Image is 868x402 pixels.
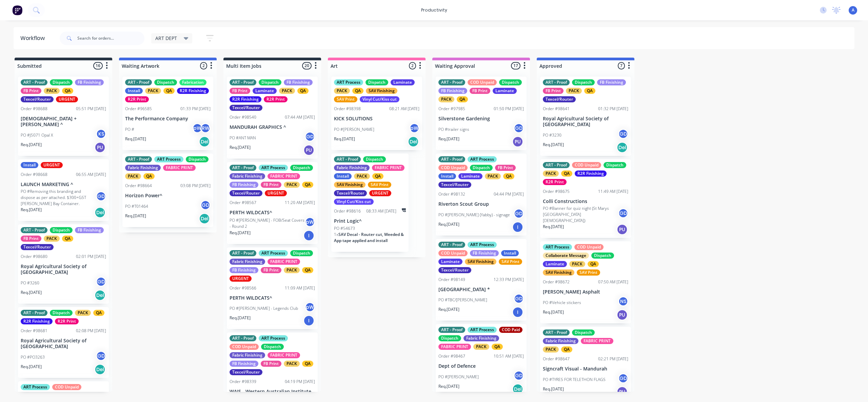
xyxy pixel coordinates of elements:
div: SAV Print [368,182,391,188]
p: Req. [DATE] [230,315,251,321]
div: Fabric Finishing [543,338,578,344]
div: Dispatch [50,79,73,85]
div: FB Print [230,88,250,94]
div: SAV Finishing [543,269,574,276]
div: Del [408,136,419,147]
span: A [852,7,854,13]
div: I [303,230,314,241]
p: Req. [DATE] [438,221,459,227]
div: Install [438,173,456,179]
p: [DEMOGRAPHIC_DATA] + [PERSON_NAME] ^ [21,116,106,127]
div: Texcel/Router [543,96,576,102]
div: FB Finishing [230,182,258,188]
div: SAV Finishing [334,182,366,188]
div: 02:08 PM [DATE] [76,328,106,334]
p: Royal Agricultural Society of [GEOGRAPHIC_DATA] [543,116,628,127]
div: 11:49 AM [DATE] [598,188,628,195]
div: Fabric Finishing [230,259,265,265]
div: PACK [279,88,295,94]
div: pW [305,217,315,227]
div: 11:09 AM [DATE] [285,285,315,291]
div: Texcel/Router [21,96,54,102]
div: R2R Finishing [230,96,261,102]
div: ART - ProofART ProcessCOD UnpaidFB FinishingInstallLaminateSAV FinishingSAV PrintTexcel/RouterOrd... [436,239,527,321]
div: 01:33 PM [DATE] [180,106,211,112]
div: ART ProcessDispatchLaminatePACKQASAV FinishingSAV PrintVinyl Cut/Kiss cutOrder #9839808:21 AM [DA... [331,77,422,150]
div: pW [305,302,315,312]
div: FABRIC PRINT [268,352,300,358]
div: Order #98398 [334,106,361,112]
div: Fabric Finishing [230,352,265,358]
div: FABRIC PRINT [268,173,300,179]
div: COD Unpaid [574,244,604,250]
div: Order #98641 [543,106,570,112]
p: Royal Agricultural Society of [GEOGRAPHIC_DATA] [21,338,106,349]
div: Order #98672 [543,279,570,285]
div: ART - Proof [125,156,152,162]
div: QA [584,88,595,94]
div: Dispatch [499,79,522,85]
p: PO #[PERSON_NAME] [334,126,374,133]
div: ART - ProofDispatchFB FinishingFB PrintPACKQATexcel/RouterURGENTOrder #9868805:51 PM [DATE][DEMOG... [18,77,109,156]
p: Req. [DATE] [230,230,251,236]
div: ART - Proof [438,242,465,248]
div: FABRIC PRINT [268,259,300,265]
p: PO #T01464 [125,203,148,209]
div: COD Unpaid [468,79,497,85]
div: Dispatch [572,329,595,336]
div: FB Print [470,88,490,94]
p: PERTH WILDCATS^ [230,295,315,301]
div: Install [501,250,519,256]
div: URGENT [265,190,287,196]
p: Req. [DATE] [230,144,251,150]
p: Req. [DATE] [21,142,42,148]
div: ART - ProofDispatchFB FinishingFB PrintPACKQATexcel/RouterOrder #9868002:01 PM [DATE]Royal Agricu... [18,224,109,304]
div: ART Process [259,335,288,341]
div: Dispatch [572,79,595,85]
div: FB Finishing [470,250,499,256]
div: Fabric Finishing [463,335,499,341]
div: pW [192,123,202,133]
p: Royal Agricultural Society of [GEOGRAPHIC_DATA] [21,264,106,275]
p: PO #[PERSON_NAME] (Yabby) - signage [438,212,510,218]
div: 08:21 AM [DATE] [389,106,419,112]
div: Collaborate Message [543,253,589,259]
div: ART Process [468,156,497,162]
div: URGENT [369,190,391,196]
div: R2R Print [125,96,149,102]
div: InstallURGENTOrder #9866806:55 AM [DATE]LAUNCH MARKETING ^PO #Removing this branding and dispose ... [18,159,109,221]
div: Del [95,207,105,218]
div: GD [514,294,524,304]
div: FB Finishing [597,79,626,85]
div: Install [125,88,143,94]
span: SAV Decal - Router cut, Weeded & App tape applied and install [334,232,404,243]
div: ART - Proof [21,227,47,233]
div: FABRIC PRINT [581,338,613,344]
div: Del [199,213,210,224]
p: PO #TBC/[PERSON_NAME] [438,297,487,303]
p: LAUNCH MARKETING ^ [21,182,106,187]
div: GD [200,200,211,210]
div: ART - ProofART ProcessCOD PaidDispatchFabric FinishingFABRIC PRINTPACKQAOrder #9846710:51 AM [DAT... [436,324,527,398]
div: 01:50 PM [DATE] [494,106,524,112]
div: PACK [44,236,60,242]
div: ART - Proof [438,79,465,85]
div: ART - Proof [230,335,256,341]
p: Req. [DATE] [438,306,459,313]
div: ART Process [154,156,183,162]
div: Order #98668 [21,172,47,178]
div: Laminate [253,88,277,94]
div: PACK [569,261,585,267]
div: Vinyl Cut/Kiss cut [334,199,374,205]
p: Riverton Scout Group [438,201,524,207]
div: R2R Print [55,318,79,324]
div: ART - Proof [21,310,47,316]
span: 1 x [334,232,338,237]
div: ART - ProofDispatchFB FinishingFB PrintPACKQATexcel/RouterOrder #9864101:32 PM [DATE]Royal Agricu... [540,77,631,156]
div: FABRIC PRINT [438,344,471,350]
div: FB Finishing [438,88,467,94]
input: Search for orders... [77,32,144,45]
div: Dispatch [366,79,388,85]
p: Print Logic^ [334,218,406,224]
div: PACK [543,346,559,353]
